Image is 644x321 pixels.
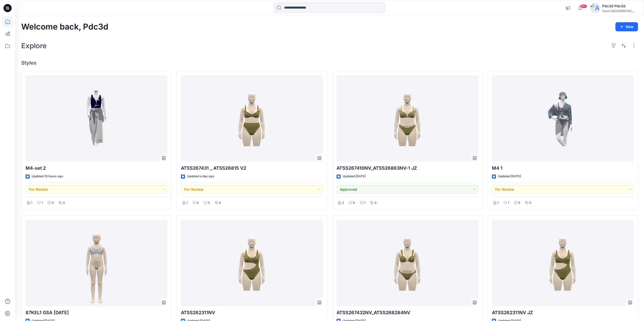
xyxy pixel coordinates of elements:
[181,219,323,306] a: ATSS262311NV
[364,200,365,206] p: 1
[187,174,214,179] p: Updated a day ago
[492,309,634,316] p: ATSS262311NV JZ
[52,200,54,206] p: 0
[186,200,188,206] p: 1
[498,174,521,179] p: Updated [DATE]
[342,200,344,206] p: 2
[518,200,520,206] p: 0
[31,200,32,206] p: 1
[602,3,638,9] div: Pdc3d Pdc3d
[197,200,199,206] p: 0
[21,60,638,66] h4: Styles
[375,200,377,206] p: 0
[26,75,167,162] a: M4-set 2
[615,22,638,31] button: New
[580,4,587,8] span: 99+
[181,75,323,162] a: ATSS267431 _ ATSS26815 V2
[337,165,478,172] p: ATSS267410NV_ATSS26863NV-1 JZ
[26,309,167,316] p: 87KEL1 GSA [DATE]
[343,174,366,179] p: Updated [DATE]
[590,3,600,13] img: avatar
[41,200,43,206] p: 1
[26,165,167,172] p: M4-set 2
[337,309,478,316] p: ATSS267432NV_ATSS268284NV
[508,200,509,206] p: 1
[26,219,167,306] a: 87KEL1 GSA 2025.8.7
[181,309,323,316] p: ATSS262311NV
[492,75,634,162] a: M4 1
[181,165,323,172] p: ATSS267431 _ ATSS26815 V2
[602,9,638,13] div: Swim [GEOGRAPHIC_DATA]
[21,22,108,32] h2: Welcome back, Pdc3d
[353,200,355,206] p: 0
[492,165,634,172] p: M4 1
[208,200,210,206] p: 0
[21,42,47,50] h2: Explore
[529,200,531,206] p: 0
[63,200,65,206] p: 0
[337,219,478,306] a: ATSS267432NV_ATSS268284NV
[219,200,221,206] p: 0
[492,219,634,306] a: ATSS262311NV JZ
[337,75,478,162] a: ATSS267410NV_ATSS26863NV-1 JZ
[32,174,63,179] p: Updated 15 hours ago
[497,200,499,206] p: 1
